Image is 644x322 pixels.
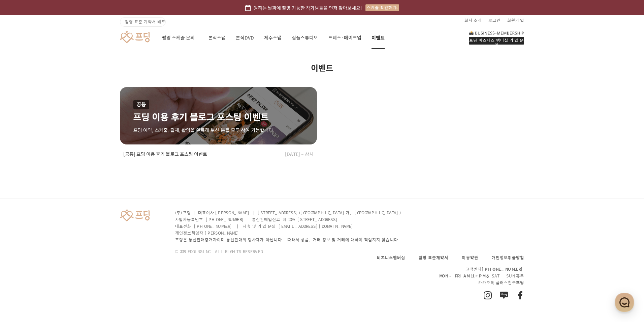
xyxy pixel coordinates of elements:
[175,216,402,223] p: 사업자등록번호 [PHONE_NUMBER] | 통신판매업신고 제 2025-[STREET_ADDRESS]
[2,214,44,231] a: 홈
[208,26,226,49] a: 본식스냅
[377,279,524,286] p: 카카오톡 플러스친구
[516,279,524,286] span: 프딩
[175,230,402,236] p: 개인정보책임자 [PERSON_NAME]
[492,254,524,261] a: 개인정보취급방침
[175,209,402,216] p: (주) 프딩 | 대표이사 [PERSON_NAME] | [STREET_ADDRESS]([GEOGRAPHIC_DATA]가, [GEOGRAPHIC_DATA])
[419,254,448,261] a: 촬영 표준계약서
[464,15,482,26] a: 회사 소개
[469,30,524,45] a: 프딩 비즈니스 멤버십 가입 문의
[21,224,25,230] span: 홈
[120,64,524,72] h1: 이벤트
[120,17,166,27] a: 촬영 표준 계약서 배포
[377,266,524,272] p: 고객센터
[377,254,405,261] a: 비즈니스멤버십
[62,224,70,230] span: 대화
[285,151,314,158] span: [DATE] ~ 상시
[292,26,318,49] a: 심플스튜디오
[44,214,87,231] a: 대화
[236,26,254,49] a: 본식DVD
[482,266,524,272] span: [PHONE_NUMBER]
[377,272,524,279] p: , SAT - SUN 휴무
[120,87,317,158] a: [공통] 프딩 이용 후기 블로그 포스팅 이벤트[DATE] ~ 상시
[175,236,402,243] p: 프딩은 통신판매중개자이며 통신판매의 당사자가 아닙니다. 따라서 상품, 거래 정보 및 거래에 대하여 책임지지 않습니다.
[254,4,362,11] span: 원하는 날짜에 촬영 가능한 작가님들을 먼저 찾아보세요!
[175,223,402,230] p: 대표전화 [PHONE_NUMBER] | 제휴 및 가입 문의 [EMAIL_ADDRESS][DOMAIN_NAME]
[439,273,488,279] span: MON - FRI AM 11 ~ PM 6
[123,151,207,158] h2: [공통] 프딩 이용 후기 블로그 포스팅 이벤트
[365,4,399,11] div: 스케줄 확인하기
[87,214,129,231] a: 설정
[162,26,198,49] a: 촬영 스케줄 문의
[328,26,361,49] a: 드레스·메이크업
[104,224,112,230] span: 설정
[469,37,524,45] div: 프딩 비즈니스 멤버십 가입 문의
[507,15,524,26] a: 회원가입
[372,26,385,49] a: 이벤트
[264,26,282,49] a: 제주스냅
[488,15,501,26] a: 로그인
[175,248,402,254] p: © 2018 FDDING INC. ALL RIGHTS RESERVED
[462,254,478,261] a: 이용약관
[125,19,165,25] span: 촬영 표준 계약서 배포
